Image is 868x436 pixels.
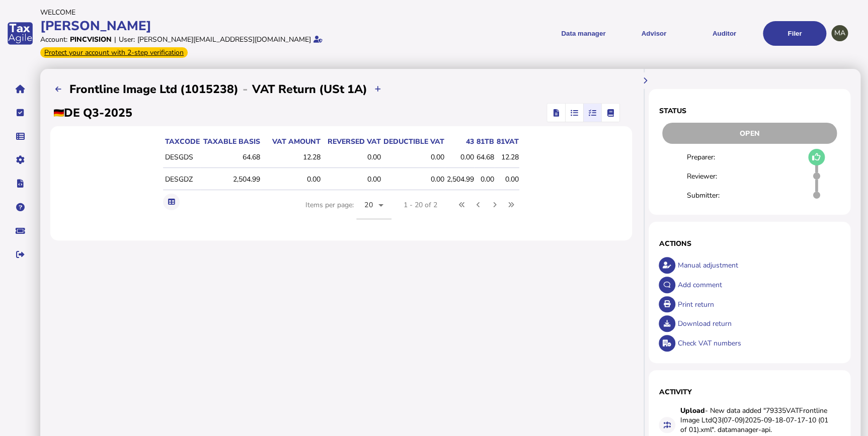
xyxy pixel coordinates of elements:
[662,123,837,144] div: Open
[313,36,323,43] i: Email verified
[70,35,112,44] div: Pincvision
[477,137,494,146] div: 81TB
[263,137,321,146] div: VAT amount
[477,175,494,184] div: 0.00
[10,78,31,100] button: Home
[659,257,675,274] button: Make an adjustment to this return.
[503,197,519,213] button: Last page
[40,35,67,44] div: Account:
[163,169,200,190] td: DESGDZ
[659,123,840,144] div: Return status - Actions are restricted to nominated users
[601,104,619,122] mat-button-toggle: Ledger
[263,152,321,162] div: 12.28
[10,149,31,170] button: Manage settings
[659,296,675,313] button: Open printable view of return.
[763,21,826,46] button: Filer
[487,197,503,213] button: Next page
[40,8,431,17] div: Welcome
[675,333,840,353] div: Check VAT numbers
[547,104,565,122] mat-button-toggle: Return view
[239,81,252,97] div: -
[675,275,840,295] div: Add comment
[659,387,840,397] h1: Activity
[10,220,31,241] button: Raise a support ticket
[808,149,825,165] button: Mark as draft
[583,104,601,122] mat-button-toggle: Reconcilliation view by tax code
[477,152,494,162] div: 64.68
[263,175,321,184] div: 0.00
[680,406,705,415] strong: Upload
[447,152,474,162] div: 0.00
[659,315,675,332] button: Download return
[831,25,848,42] div: Profile settings
[69,81,239,97] h2: Frontline Image Ltd (1015238)
[692,21,756,46] button: Auditor
[10,244,31,265] button: Sign out
[453,197,470,213] button: First page
[137,35,311,44] div: [PERSON_NAME][EMAIL_ADDRESS][DOMAIN_NAME]
[10,197,31,218] button: Help pages
[305,191,391,230] div: Items per page:
[637,72,653,89] button: Hide
[323,152,381,162] div: 0.00
[686,191,734,200] div: Submitter:
[10,173,31,194] button: Developer hub links
[10,126,31,147] button: Data manager
[659,335,675,352] button: Check VAT numbers on return.
[356,191,391,230] mat-form-field: Change page size
[659,106,840,116] h1: Status
[551,21,615,46] button: Shows a dropdown of Data manager options
[470,197,487,213] button: Previous page
[404,200,437,210] div: 1 - 20 of 2
[686,152,734,162] div: Preparer:
[16,136,25,137] i: Data manager
[622,21,685,46] button: Shows a dropdown of VAT Advisor options
[50,81,67,98] button: Filings list - by month
[497,175,519,184] div: 0.00
[659,277,675,293] button: Make a comment in the activity log.
[497,137,519,146] div: 81VAT
[383,152,444,162] div: 0.00
[383,137,444,146] div: Deductible VAT
[202,137,260,146] div: Taxable basis
[40,17,431,35] div: [PERSON_NAME]
[447,137,474,146] div: 43
[10,102,31,123] button: Tasks
[163,194,180,210] button: Export table data to Excel
[54,109,64,117] img: de.png
[383,175,444,184] div: 0.00
[680,406,831,434] div: - New data added "79335VATFrontline Image LtdQ3(07-09)2025-09-18-07-17-10 (01 of 01).xml". datama...
[119,35,135,44] div: User:
[447,175,474,184] div: 2,504.99
[252,81,367,97] h2: VAT Return (USt 1A)
[497,152,519,162] div: 12.28
[675,255,840,275] div: Manual adjustment
[114,35,116,44] div: |
[40,47,188,58] div: From Oct 1, 2025, 2-step verification will be required to login. Set it up now...
[202,175,260,184] div: 2,504.99
[163,147,200,168] td: DESGDS
[202,152,260,162] div: 64.68
[323,175,381,184] div: 0.00
[163,136,200,147] th: taxCode
[675,314,840,333] div: Download return
[323,137,381,146] div: Reversed VAT
[659,239,840,248] h1: Actions
[54,105,132,121] h2: DE Q3-2025
[675,295,840,314] div: Print return
[664,421,671,428] i: Data for this filing changed
[686,171,734,181] div: Reviewer:
[436,21,826,46] menu: navigate products
[370,81,386,98] button: Upload transactions
[364,200,373,210] span: 20
[565,104,583,122] mat-button-toggle: Reconcilliation view by document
